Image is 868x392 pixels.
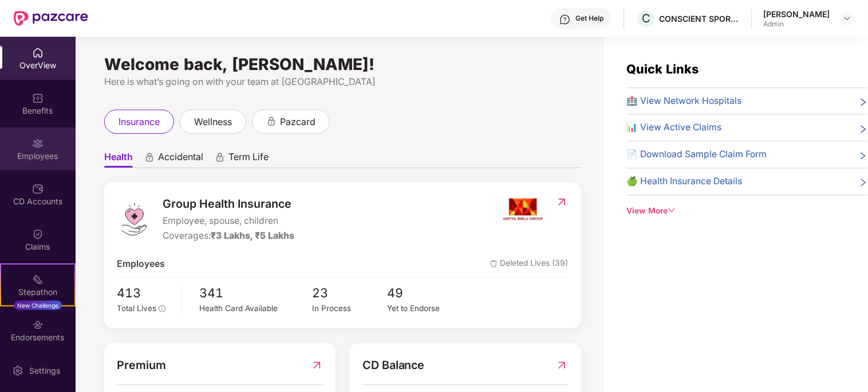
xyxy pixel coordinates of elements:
[104,151,133,168] span: Health
[104,60,581,69] div: Welcome back, [PERSON_NAME]!
[14,301,62,310] div: New Challenge
[642,11,650,25] span: C
[32,138,44,149] img: svg+xml;base64,PHN2ZyBpZD0iRW1wbG95ZWVzIiB4bWxucz0iaHR0cDovL3d3dy53My5vcmcvMjAwMC9zdmciIHdpZHRoPS...
[312,302,387,315] div: In Process
[556,196,568,208] img: RedirectIcon
[163,229,294,243] div: Coverages:
[843,14,852,23] img: svg+xml;base64,PHN2ZyBpZD0iRHJvcGRvd24tMzJ4MzIiIHhtbG5zPSJodHRwOi8vd3d3LnczLm9yZy8yMDAwL3N2ZyIgd2...
[266,116,277,126] div: animation
[119,115,160,129] span: insurance
[660,13,740,24] div: CONSCIENT SPORTS LLP
[312,284,387,303] span: 23
[280,115,315,129] span: pazcard
[211,230,294,241] span: ₹3 Lakhs, ₹5 Lakhs
[859,123,868,135] span: right
[32,319,44,331] img: svg+xml;base64,PHN2ZyBpZD0iRW5kb3JzZW1lbnRzIiB4bWxucz0iaHR0cDovL3d3dy53My5vcmcvMjAwMC9zdmciIHdpZH...
[859,150,868,162] span: right
[194,115,232,129] span: wellness
[26,365,64,377] div: Settings
[32,274,44,285] img: svg+xml;base64,PHN2ZyB4bWxucz0iaHR0cDovL3d3dy53My5vcmcvMjAwMC9zdmciIHdpZHRoPSIyMSIgaGVpZ2h0PSIyMC...
[117,257,165,271] span: Employees
[12,365,23,377] img: svg+xml;base64,PHN2ZyBpZD0iU2V0dGluZy0yMHgyMCIgeG1sbnM9Imh0dHA6Ly93d3cudzMub3JnLzIwMDAvc3ZnIiB3aW...
[859,177,868,189] span: right
[668,207,676,215] span: down
[859,96,868,108] span: right
[199,284,312,303] span: 341
[627,61,699,76] span: Quick Links
[117,284,173,303] span: 413
[163,195,294,213] span: Group Health Insurance
[559,14,571,25] img: svg+xml;base64,PHN2ZyBpZD0iSGVscC0zMngzMiIgeG1sbnM9Imh0dHA6Ly93d3cudzMub3JnLzIwMDAvc3ZnIiB3aWR0aD...
[362,356,425,374] span: CD Balance
[627,94,742,108] span: 🏥 View Network Hospitals
[159,305,165,312] span: info-circle
[627,148,767,162] span: 📄 Download Sample Claim Form
[387,284,462,303] span: 49
[158,151,203,168] span: Accidental
[490,257,568,271] span: Deleted Lives (39)
[502,195,545,224] img: insurerIcon
[32,183,44,195] img: svg+xml;base64,PHN2ZyBpZD0iQ0RfQWNjb3VudHMiIGRhdGEtbmFtZT0iQ0QgQWNjb3VudHMiIHhtbG5zPSJodHRwOi8vd3...
[117,304,156,313] span: Total Lives
[387,302,462,315] div: Yet to Endorse
[32,47,44,59] img: svg+xml;base64,PHN2ZyBpZD0iSG9tZSIgeG1sbnM9Imh0dHA6Ly93d3cudzMub3JnLzIwMDAvc3ZnIiB3aWR0aD0iMjAiIG...
[764,20,830,29] div: Admin
[117,202,151,236] img: logo
[144,152,155,162] div: animation
[117,356,166,374] span: Premium
[32,92,44,104] img: svg+xml;base64,PHN2ZyBpZD0iQmVuZWZpdHMiIHhtbG5zPSJodHRwOi8vd3d3LnczLm9yZy8yMDAwL3N2ZyIgd2lkdGg9Ij...
[163,214,294,228] span: Employee, spouse, children
[14,11,88,26] img: New Pazcare Logo
[627,121,722,135] span: 📊 View Active Claims
[1,286,74,298] div: Stepathon
[228,151,269,168] span: Term Life
[104,75,581,89] div: Here is what’s going on with your team at [GEOGRAPHIC_DATA]
[490,260,498,267] img: deleteIcon
[627,205,868,218] div: View More
[575,14,603,23] div: Get Help
[556,356,568,374] img: RedirectIcon
[627,174,743,189] span: 🍏 Health Insurance Details
[764,9,830,20] div: [PERSON_NAME]
[32,228,44,240] img: svg+xml;base64,PHN2ZyBpZD0iQ2xhaW0iIHhtbG5zPSJodHRwOi8vd3d3LnczLm9yZy8yMDAwL3N2ZyIgd2lkdGg9IjIwIi...
[199,302,312,315] div: Health Card Available
[215,152,225,162] div: animation
[311,356,323,374] img: RedirectIcon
